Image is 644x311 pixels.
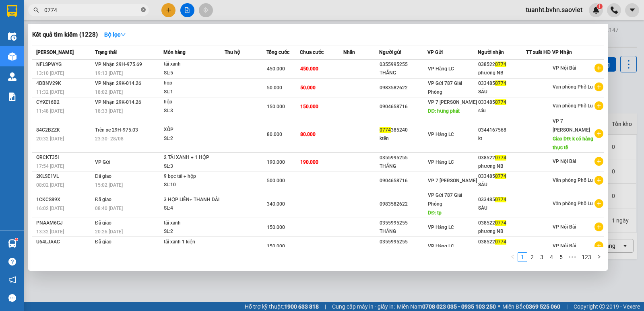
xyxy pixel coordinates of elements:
div: SL: 3 [164,162,224,171]
span: plus-circle [594,64,603,72]
span: plus-circle [594,241,603,250]
span: plus-circle [594,101,603,110]
div: 0355995255 [380,60,427,69]
div: U64LJAAC [36,238,93,246]
div: SL: 5 [164,69,224,78]
span: 18:02 [DATE] [95,89,123,95]
span: down [120,32,126,37]
span: plus-circle [594,129,603,138]
div: 0904658716 [380,177,427,185]
li: 2 [527,252,537,262]
div: 033485 [478,172,526,181]
div: PNAAM6GJ [36,219,93,227]
div: 9 bọc tải + hộp [164,172,224,181]
div: 4BBNV29K [36,79,93,88]
span: Trạng thái [95,49,117,55]
span: VP Nội Bài [553,159,576,164]
span: 80.000 [300,132,316,137]
span: 340.000 [267,201,285,207]
h3: Kết quả tìm kiếm ( 1228 ) [32,31,98,39]
span: Thu hộ [225,49,240,55]
span: 19:13 [DATE] [95,70,123,76]
span: 0774 [495,62,506,67]
div: 0355995255 [380,219,427,227]
div: 033485 [478,98,526,107]
span: DĐ: tp [428,210,442,216]
button: Bộ lọcdown [98,28,132,41]
span: VP Nhận 29H-975.69 [95,62,142,67]
div: SL: 2 [164,134,224,143]
div: sáu [478,107,526,115]
span: VP Hàng LC [428,159,454,165]
span: VP Gửi [95,159,110,165]
span: 450.000 [267,66,285,72]
div: 385240 [380,126,427,134]
div: tải xanh [164,219,224,228]
span: Món hàng [163,49,186,55]
div: phương NB [478,162,526,171]
span: Người nhận [478,49,504,55]
div: tải xanh 1 kiện [164,238,224,247]
div: 038522 [478,154,526,162]
span: VP Hàng LC [428,132,454,137]
div: kt [478,134,526,143]
a: 2 [528,253,537,262]
a: 5 [557,253,566,262]
span: 0774 [495,239,506,245]
span: Nhãn [343,49,355,55]
span: TT xuất HĐ [526,49,551,55]
a: 1 [518,253,527,262]
li: 123 [579,252,594,262]
span: ••• [566,252,579,262]
span: 450.000 [300,66,318,72]
div: 3 HỘP LIỀN+ THANH DÀI [164,196,224,204]
a: 3 [537,253,546,262]
div: 1CKCS89X [36,196,93,204]
span: VP Gửi 787 Giải Phóng [428,192,462,207]
div: SL: 4 [164,204,224,213]
span: [PERSON_NAME] [36,49,74,55]
span: Tổng cước [266,49,289,55]
div: 2KLSE1VL [36,172,93,181]
span: Văn phòng Phố Lu [553,84,593,90]
div: 0983582622 [380,84,427,92]
div: phương NB [478,227,526,236]
span: Văn phòng Phố Lu [553,201,593,206]
span: VP Hàng LC [428,66,454,72]
span: 190.000 [267,159,285,165]
div: 0355995255 [380,238,427,246]
span: 150.000 [300,104,318,109]
span: 0774 [380,127,391,133]
span: VP Gửi 787 Giải Phóng [428,80,462,95]
img: logo-vxr [7,5,17,17]
div: THẮNG [380,69,427,77]
div: 038522 [478,238,526,246]
img: warehouse-icon [8,72,17,81]
span: left [510,254,515,259]
div: 0904658716 [380,103,427,111]
span: 16:02 [DATE] [36,206,64,211]
div: tải xanh [164,60,224,69]
div: phương NB [478,69,526,77]
li: 3 [537,252,547,262]
div: 84C2BZZK [36,126,93,134]
div: NFLSPWYG [36,60,93,69]
a: 123 [579,253,594,262]
div: SL: 2 [164,246,224,255]
span: VP 7 [PERSON_NAME] [428,99,477,105]
div: hop [164,79,224,88]
img: solution-icon [8,93,17,101]
span: Đã giao [95,220,111,226]
span: 13:10 [DATE] [36,70,64,76]
div: 033485 [478,196,526,204]
span: 0774 [495,220,506,226]
img: warehouse-icon [8,239,17,248]
span: VP Nội Bài [553,243,576,249]
span: message [8,294,16,302]
span: 13:32 [DATE] [36,229,64,235]
span: DĐ: hưng phát [428,108,460,114]
li: 5 [556,252,566,262]
div: SÁU [478,88,526,96]
div: 0983582622 [380,200,427,208]
span: Văn phòng Phố Lu [553,103,593,109]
